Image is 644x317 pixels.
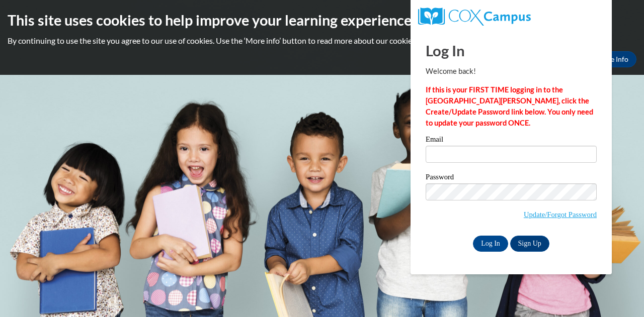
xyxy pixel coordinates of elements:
input: Log In [473,236,508,252]
a: Sign Up [510,236,549,252]
a: More Info [589,51,636,67]
label: Email [426,136,597,146]
strong: If this is your FIRST TIME logging in to the [GEOGRAPHIC_DATA][PERSON_NAME], click the Create/Upd... [426,85,593,127]
p: By continuing to use the site you agree to our use of cookies. Use the ‘More info’ button to read... [8,35,636,46]
label: Password [426,173,597,183]
h1: Log In [426,40,597,61]
a: Update/Forgot Password [524,210,597,219]
img: COX Campus [418,8,531,26]
h2: This site uses cookies to help improve your learning experience. [8,10,636,30]
p: Welcome back! [426,66,597,77]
